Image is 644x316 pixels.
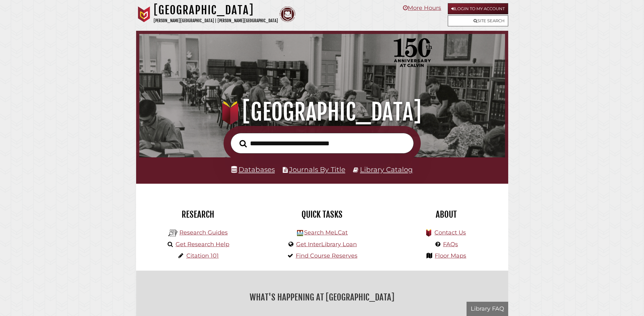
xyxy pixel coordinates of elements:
[448,15,508,26] a: Site Search
[149,98,495,126] h1: [GEOGRAPHIC_DATA]
[403,4,441,11] a: More Hours
[265,209,379,220] h2: Quick Tasks
[280,6,295,22] img: Calvin Theological Seminary
[176,241,229,248] a: Get Research Help
[239,140,247,148] i: Search
[231,165,275,174] a: Databases
[304,229,348,236] a: Search MeLCat
[154,3,278,17] h1: [GEOGRAPHIC_DATA]
[179,229,228,236] a: Research Guides
[434,229,466,236] a: Contact Us
[141,290,503,305] h2: What's Happening at [GEOGRAPHIC_DATA]
[289,165,345,174] a: Journals By Title
[186,252,219,259] a: Citation 101
[141,209,255,220] h2: Research
[297,230,303,236] img: Hekman Library Logo
[136,6,152,22] img: Calvin University
[296,252,357,259] a: Find Course Reserves
[296,241,357,248] a: Get InterLibrary Loan
[435,252,466,259] a: Floor Maps
[389,209,503,220] h2: About
[154,17,278,24] p: [PERSON_NAME][GEOGRAPHIC_DATA] | [PERSON_NAME][GEOGRAPHIC_DATA]
[236,138,250,149] button: Search
[443,241,458,248] a: FAQs
[448,3,508,14] a: Login to My Account
[360,165,413,174] a: Library Catalog
[168,228,178,238] img: Hekman Library Logo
